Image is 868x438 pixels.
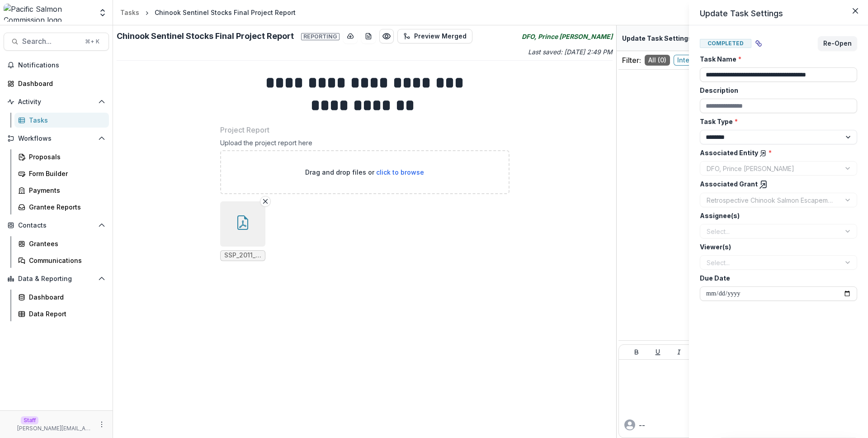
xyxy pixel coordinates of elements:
[848,4,863,18] button: Close
[700,148,852,157] label: Associated Entity
[751,36,766,51] button: View dependent tasks
[700,242,852,252] label: Viewer(s)
[700,273,852,283] label: Due Date
[700,117,852,126] label: Task Type
[700,54,852,64] label: Task Name
[700,211,852,220] label: Assignee(s)
[700,39,751,48] span: Completed
[700,179,852,189] label: Associated Grant
[818,36,857,51] button: Re-Open
[700,86,852,95] label: Description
